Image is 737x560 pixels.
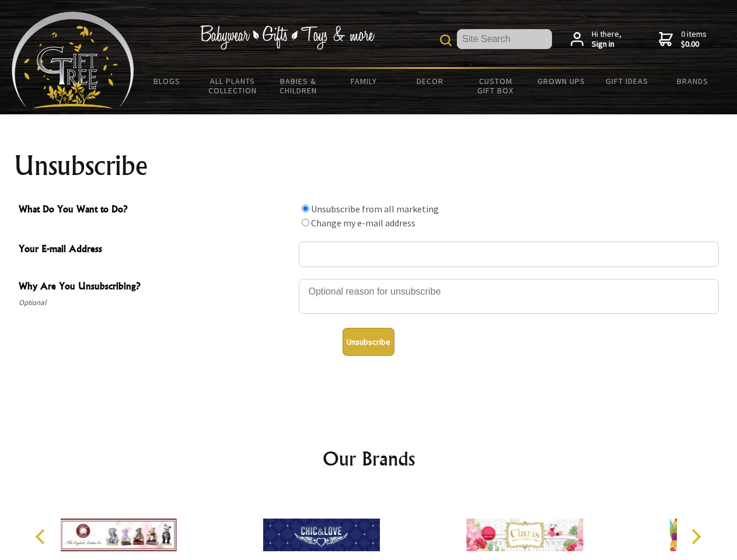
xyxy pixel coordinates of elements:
a: Family [331,69,397,93]
label: Unsubscribe from all marketing [311,203,439,215]
a: Custom Gift Box [463,69,529,103]
input: Site Search [457,29,552,49]
a: Decor [397,69,463,93]
img: product search [440,34,452,46]
strong: Sign in [592,39,621,50]
img: Babyware - Gifts - Toys and more... [12,12,134,108]
a: Hi there,Sign in [571,29,621,50]
textarea: Why Are You Unsubscribing? [299,279,719,314]
a: Grown Ups [528,69,594,93]
input: What Do You Want to Do? [302,205,309,212]
span: What Do You Want to Do? [19,202,293,219]
h2: Our Brands [23,444,714,473]
a: BLOGS [134,69,200,93]
img: Babywear - Gifts - Toys & more [200,25,375,50]
label: Change my e-mail address [311,217,415,229]
h1: Unsubscribe [14,152,724,180]
span: Optional [19,296,293,310]
span: 0 items [681,29,707,50]
a: Brands [660,69,726,93]
a: Babies & Children [266,69,331,103]
button: Unsubscribe [343,328,394,356]
input: What Do You Want to Do? [302,219,309,226]
a: 0 items$0.00 [659,29,707,50]
input: Your E-mail Address [299,242,719,267]
strong: $0.00 [681,39,707,50]
span: Hi there, [592,29,621,50]
button: Previous [29,524,55,549]
button: Next [683,524,708,549]
span: Why Are You Unsubscribing? [19,279,293,296]
span: Your E-mail Address [19,242,293,258]
a: All Plants Collection [200,69,266,103]
a: Gift Ideas [594,69,660,93]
